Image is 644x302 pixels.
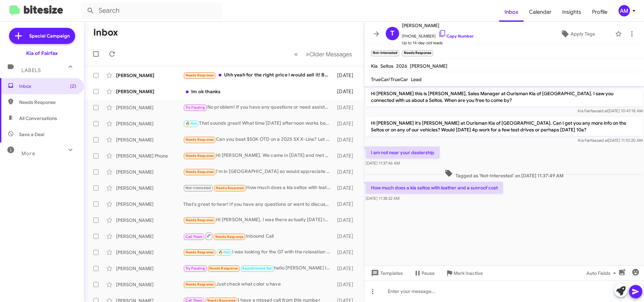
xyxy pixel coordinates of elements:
[116,185,183,191] div: [PERSON_NAME]
[587,2,613,22] a: Profile
[571,28,595,40] span: Apply Tags
[596,108,608,113] span: said at
[543,28,612,40] button: Apply Tags
[524,2,557,22] a: Calendar
[26,50,58,57] div: Kia of Fairfax
[402,40,474,46] span: Up to 14-day-old leads
[116,153,183,159] div: [PERSON_NAME] Phone
[402,50,433,56] small: Needs Response
[116,265,183,272] div: [PERSON_NAME]
[557,2,587,22] a: Insights
[402,21,474,29] span: [PERSON_NAME]
[334,169,359,175] div: [DATE]
[370,267,403,279] span: Templates
[116,217,183,224] div: [PERSON_NAME]
[440,267,488,279] button: Mark Inactive
[183,168,334,176] div: I'm in [GEOGRAPHIC_DATA] so would appreciate virtual.
[116,233,183,240] div: [PERSON_NAME]
[183,281,334,288] div: Just check what color u have
[183,71,334,79] div: Uhh yeah for the right price I would sell it! But I'm in [GEOGRAPHIC_DATA] right now and I think ...
[242,266,272,270] span: Appointment Set
[185,282,214,287] span: Needs Response
[499,2,524,22] a: Inbox
[334,136,359,143] div: [DATE]
[183,104,334,111] div: No problem! If you have any questions or need assistance, feel free to reach out. Let me know whe...
[70,83,76,89] span: (2)
[334,72,359,79] div: [DATE]
[116,120,183,127] div: [PERSON_NAME]
[364,267,408,279] button: Templates
[366,146,440,159] p: I am not near your dealership
[442,169,566,179] span: Tagged as 'Not-Interested' on [DATE] 11:37:49 AM
[183,232,334,240] div: Inbound Call
[183,88,334,95] div: Im ok thanks
[116,104,183,111] div: [PERSON_NAME]
[380,63,393,69] span: Seltos
[586,267,619,279] span: Auto Fields
[453,267,483,279] span: Mark Inactive
[334,153,359,159] div: [DATE]
[619,5,630,16] div: AM
[396,63,407,69] span: 2026
[116,249,183,256] div: [PERSON_NAME]
[183,136,334,143] div: Can you beat $50K OTD on a 2025 SX X-Line? Let me know asap. Thx
[290,47,356,61] nav: Page navigation example
[334,120,359,127] div: [DATE]
[366,182,503,194] p: How much does a kia seltos with leather and a sunroof cost
[334,88,359,95] div: [DATE]
[9,28,75,44] a: Special Campaign
[116,281,183,288] div: [PERSON_NAME]
[366,117,643,136] p: Hi [PERSON_NAME] it's [PERSON_NAME] at Ourisman Kia of [GEOGRAPHIC_DATA]. Can I get you any more ...
[613,5,637,16] button: AM
[183,152,334,160] div: Hi [PERSON_NAME], We came in [DATE] and met with [PERSON_NAME]. He showed us a green Niro SX Tour...
[581,267,624,279] button: Auto Fields
[183,184,334,192] div: How much does a kia seltos with leather and a sunroof cost
[371,63,378,69] span: Kia
[183,120,334,127] div: That sounds great! What time [DATE] afternoon works best for you? We look forward to seeing you!
[209,266,238,270] span: Needs Response
[116,72,183,79] div: [PERSON_NAME]
[596,138,608,143] span: said at
[294,50,298,58] span: «
[302,47,356,61] button: Next
[185,105,205,110] span: Try Pausing
[185,121,197,126] span: 🔥 Hot
[408,267,440,279] button: Pause
[185,73,214,77] span: Needs Response
[183,201,334,207] div: That's great to hear! If you have any questions or want to discuss your vehicle further, feel fre...
[183,264,334,272] div: hello [PERSON_NAME] I am back from my trip. thank you for your patience I am interested in the [P...
[366,87,643,106] p: Hi [PERSON_NAME] this is [PERSON_NAME], Sales Manager at Ourisman Kia of [GEOGRAPHIC_DATA]. I saw...
[185,170,214,174] span: Needs Response
[422,267,435,279] span: Pause
[185,235,203,239] span: Call Them
[334,265,359,272] div: [DATE]
[578,138,643,143] span: Kia Fairfax [DATE] 11:10:20 AM
[185,186,211,190] span: Not-Interested
[185,250,214,254] span: Needs Response
[116,201,183,207] div: [PERSON_NAME]
[116,88,183,95] div: [PERSON_NAME]
[183,216,334,224] div: Hi [PERSON_NAME], I was there actually [DATE] looked at the car like the car or concerned about t...
[116,169,183,175] div: [PERSON_NAME]
[218,250,230,254] span: 🔥 Hot
[334,185,359,191] div: [DATE]
[334,104,359,111] div: [DATE]
[334,217,359,224] div: [DATE]
[19,99,76,106] span: Needs Response
[216,186,244,190] span: Needs Response
[21,150,35,157] span: More
[334,281,359,288] div: [DATE]
[21,67,41,73] span: Labels
[290,47,302,61] button: Previous
[93,27,118,38] h1: Inbox
[185,266,205,270] span: Try Pausing
[309,51,352,58] span: Older Messages
[19,131,44,138] span: Save a Deal
[410,63,447,69] span: [PERSON_NAME]
[185,154,214,158] span: Needs Response
[306,50,309,58] span: »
